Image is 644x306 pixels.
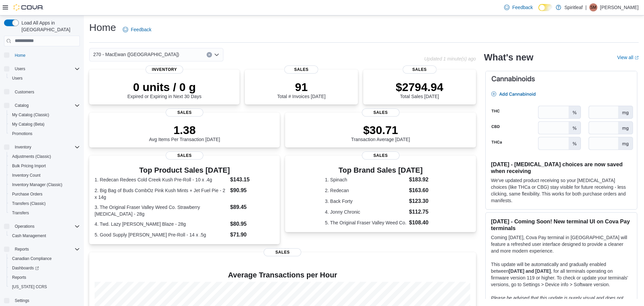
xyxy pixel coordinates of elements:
[7,180,83,189] button: Inventory Manager (Classic)
[95,176,227,183] dt: 1. Redecan Redees Cold Creek Kush Pre-Roll - 10 x .4g
[12,191,43,197] span: Purchase Orders
[491,218,632,231] h3: [DATE] - Coming Soon! New terminal UI on Cova Pay terminals
[12,284,47,290] span: [US_STATE] CCRS
[7,74,83,83] button: Users
[9,111,80,119] span: My Catalog (Classic)
[277,80,325,99] div: Total # Invoices [DATE]
[600,3,639,11] p: [PERSON_NAME]
[230,231,274,239] dd: $71.90
[491,161,632,174] h3: [DATE] - [MEDICAL_DATA] choices are now saved when receiving
[12,222,80,230] span: Operations
[15,103,29,108] span: Catalog
[277,80,325,94] p: 91
[589,3,597,11] div: Shelby M
[617,55,639,60] a: View allExternal link
[12,51,28,59] a: Home
[12,154,51,159] span: Adjustments (Classic)
[7,199,83,208] button: Transfers (Classic)
[9,190,45,198] a: Purchase Orders
[9,181,65,189] a: Inventory Manager (Classic)
[1,50,83,60] button: Home
[9,273,80,281] span: Reports
[12,65,28,73] button: Users
[12,112,49,118] span: My Catalog (Classic)
[325,187,407,194] dt: 2. Redecan
[402,65,436,74] span: Sales
[565,3,583,11] p: Spiritleaf
[15,144,31,150] span: Inventory
[9,120,47,128] a: My Catalog (Beta)
[7,231,83,241] button: Cash Management
[230,203,274,211] dd: $89.45
[12,76,22,81] span: Users
[484,52,533,63] h2: What's new
[15,66,25,72] span: Users
[7,273,83,282] button: Reports
[9,232,49,240] a: Cash Management
[9,283,80,291] span: Washington CCRS
[89,21,116,34] h1: Home
[409,208,436,216] dd: $112.75
[7,152,83,161] button: Adjustments (Classic)
[9,130,80,138] span: Promotions
[538,4,552,11] input: Dark Mode
[15,247,29,252] span: Reports
[9,200,48,208] a: Transfers (Classic)
[166,108,203,117] span: Sales
[9,171,80,179] span: Inventory Count
[12,233,46,238] span: Cash Management
[13,4,44,11] img: Cova
[95,187,227,201] dt: 2. Big Bag of Buds CombOz Pink Kush Mints + Jet Fuel Pie - 2 x 14g
[9,255,80,263] span: Canadian Compliance
[7,282,83,292] button: [US_STATE] CCRS
[230,220,274,228] dd: $80.95
[9,162,80,170] span: Bulk Pricing Import
[7,263,83,273] a: Dashboards
[12,88,80,96] span: Customers
[509,268,551,274] strong: [DATE] and [DATE]
[491,234,632,254] p: Coming [DATE], Cova Pay terminal in [GEOGRAPHIC_DATA] will feature a refreshed user interface des...
[362,151,399,160] span: Sales
[409,197,436,205] dd: $123.30
[351,123,410,137] p: $30.71
[95,221,227,227] dt: 4. Twd. Lazy [PERSON_NAME] Blaze - 28g
[9,171,43,179] a: Inventory Count
[1,142,83,152] button: Inventory
[12,222,37,230] button: Operations
[214,52,219,57] button: Open list of options
[12,182,62,187] span: Inventory Manager (Classic)
[207,52,212,57] button: Clear input
[12,173,41,178] span: Inventory Count
[12,256,52,261] span: Canadian Compliance
[9,209,80,217] span: Transfers
[166,151,203,160] span: Sales
[7,110,83,120] button: My Catalog (Classic)
[12,296,80,305] span: Settings
[264,248,301,256] span: Sales
[12,101,31,110] button: Catalog
[396,80,443,94] p: $2794.94
[12,210,29,216] span: Transfers
[351,123,410,142] div: Transaction Average [DATE]
[149,123,220,137] p: 1.38
[127,80,202,94] p: 0 units / 0 g
[7,120,83,129] button: My Catalog (Beta)
[325,209,407,215] dt: 4. Jonny Chronic
[9,232,80,240] span: Cash Management
[15,224,35,229] span: Operations
[635,56,639,60] svg: External link
[12,297,32,305] a: Settings
[1,296,83,305] button: Settings
[9,152,80,161] span: Adjustments (Classic)
[12,101,80,110] span: Catalog
[325,166,436,174] h3: Top Brand Sales [DATE]
[12,201,46,206] span: Transfers (Classic)
[284,65,318,74] span: Sales
[9,264,80,272] span: Dashboards
[1,87,83,97] button: Customers
[7,171,83,180] button: Inventory Count
[9,255,54,263] a: Canadian Compliance
[12,163,46,169] span: Bulk Pricing Import
[9,162,49,170] a: Bulk Pricing Import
